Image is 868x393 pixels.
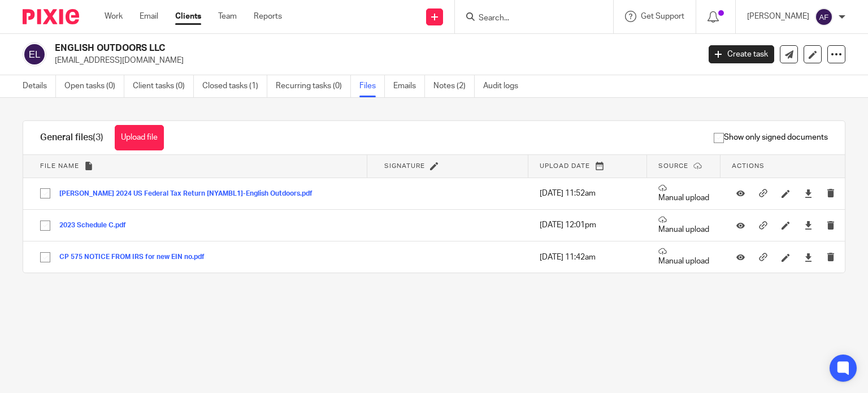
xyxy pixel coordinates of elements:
[64,75,124,97] a: Open tasks (0)
[804,188,813,199] a: Download
[483,75,527,97] a: Audit logs
[202,75,267,97] a: Closed tasks (1)
[59,222,134,230] button: 2023 Schedule C.pdf
[55,55,692,66] p: [EMAIL_ADDRESS][DOMAIN_NAME]
[23,42,46,66] img: svg%3E
[433,75,475,97] a: Notes (2)
[59,253,213,261] button: CP 575 NOTICE FROM IRS for new EIN no.pdf
[384,163,425,169] span: Signature
[478,14,579,24] input: Search
[658,247,709,267] p: Manual upload
[714,132,828,143] span: Show only signed documents
[140,11,158,22] a: Email
[55,42,565,54] h2: ENGLISH OUTDOORS LLC
[658,163,688,169] span: Source
[658,184,709,204] p: Manual upload
[804,252,813,263] a: Download
[23,9,79,24] img: Pixie
[40,132,103,144] h1: General files
[175,11,201,22] a: Clients
[59,190,321,198] button: [PERSON_NAME] 2024 US Federal Tax Return [NYAMBL1]-English Outdoors.pdf
[709,45,774,63] a: Create task
[359,75,385,97] a: Files
[393,75,425,97] a: Emails
[540,188,636,199] p: [DATE] 11:52am
[540,219,636,231] p: [DATE] 12:01pm
[93,133,103,142] span: (3)
[23,75,56,97] a: Details
[105,11,123,22] a: Work
[747,11,809,22] p: [PERSON_NAME]
[40,163,79,169] span: File name
[34,183,56,204] input: Select
[804,219,813,231] a: Download
[658,215,709,235] p: Manual upload
[540,252,636,263] p: [DATE] 11:42am
[218,11,237,22] a: Team
[276,75,351,97] a: Recurring tasks (0)
[115,125,164,150] button: Upload file
[34,247,56,268] input: Select
[254,11,282,22] a: Reports
[732,163,765,169] span: Actions
[641,12,684,20] span: Get Support
[133,75,194,97] a: Client tasks (0)
[540,163,590,169] span: Upload date
[815,8,833,26] img: svg%3E
[34,215,56,236] input: Select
